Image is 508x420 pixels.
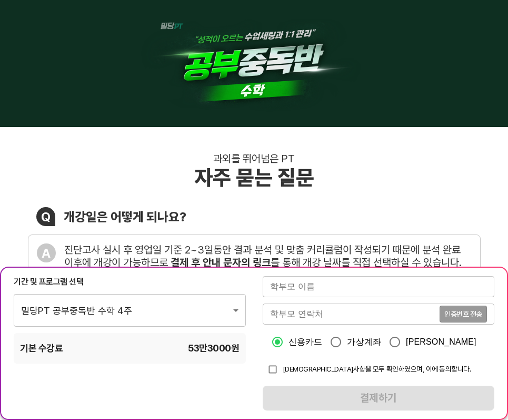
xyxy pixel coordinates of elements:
[283,365,471,373] span: [DEMOGRAPHIC_DATA]사항을 모두 확인하였으며, 이에 동의합니다.
[14,294,246,327] div: 밀당PT 공부중독반 수학 4주
[194,165,314,190] div: 자주 묻는 질문
[263,304,440,325] input: 학부모 연락처를 입력해주세요
[171,256,271,269] b: 결제 후 안내 문자의 링크
[37,243,56,262] div: A
[20,342,63,355] span: 기본 수강료
[288,336,323,348] span: 신용카드
[14,276,246,288] div: 기간 및 프로그램 선택
[128,8,381,119] img: 1
[188,342,239,355] span: 53만3000 원
[64,243,472,269] div: 진단고사 실시 후 영업일 기준 2~3일동안 결과 분석 및 맞춤 커리큘럼이 작성되기 때문에 분석 완료 이후에 개강이 가능하므로 를 통해 개강 날짜를 직접 선택하실 수 있습니다.
[36,207,55,226] div: Q
[347,336,381,348] span: 가상계좌
[263,276,495,297] input: 학부모 이름을 입력해주세요
[64,209,186,224] div: 개강일은 어떻게 되나요?
[213,152,295,165] div: 과외를 뛰어넘은 PT
[406,336,476,348] span: [PERSON_NAME]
